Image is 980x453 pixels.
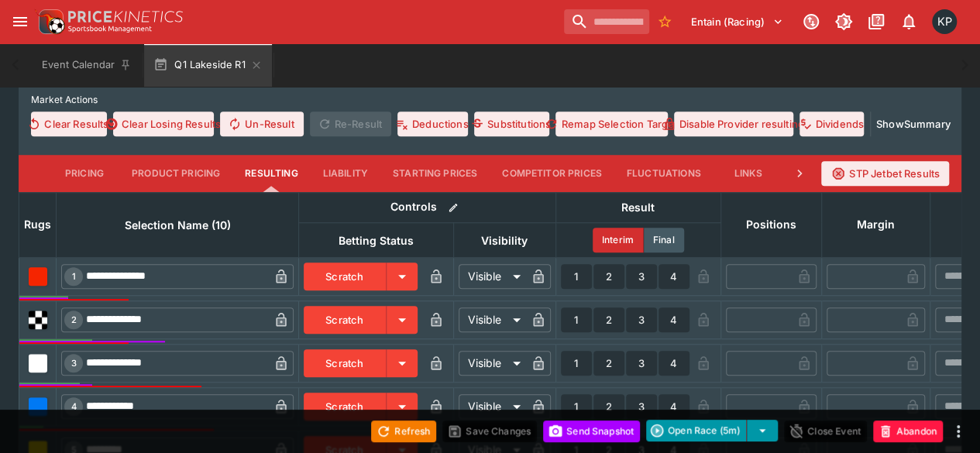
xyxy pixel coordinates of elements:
input: search [564,9,649,34]
div: Visible [459,394,526,419]
span: Re-Result [310,112,391,136]
button: Kedar Pandit [927,5,961,39]
div: Kedar Pandit [932,9,957,34]
button: Event Calendar [33,43,141,87]
button: Scratch [304,306,387,334]
span: 3 [68,358,80,369]
button: Q1 Lakeside R1 [144,43,271,87]
button: 4 [658,307,689,332]
button: 1 [561,351,592,376]
button: Scratch [304,263,387,290]
span: Visibility [464,232,545,250]
button: 1 [561,307,592,332]
button: open drawer [6,8,34,36]
button: Starting Prices [380,155,490,192]
button: Abandon [873,420,943,442]
button: Substitutions [474,112,549,136]
button: Bulk edit [443,197,463,218]
button: Resulting [232,155,310,192]
button: Pricing [50,155,119,192]
button: Fluctuations [614,155,714,192]
span: Betting Status [322,232,431,250]
button: ShowSummary [877,112,949,136]
button: 2 [593,264,624,289]
span: Mark an event as closed and abandoned. [873,422,943,438]
div: Visible [459,264,526,289]
button: Select Tenant [682,9,793,34]
button: 3 [626,264,657,289]
button: 4 [658,394,689,419]
span: 2 [68,314,80,325]
button: No Bookmarks [652,9,677,34]
button: 3 [626,394,657,419]
button: select merge strategy [747,420,778,441]
button: 2 [593,351,624,376]
button: Liability [311,155,380,192]
button: 1 [561,264,592,289]
button: Toggle light/dark mode [830,8,858,36]
button: 4 [658,351,689,376]
button: STP Jetbet Results [821,161,949,186]
button: Scratch [304,349,387,377]
div: Visible [459,351,526,376]
button: 2 [593,394,624,419]
button: Refresh [371,420,436,442]
button: Connected to PK [797,8,825,36]
button: Notifications [895,8,923,36]
button: Open Race (5m) [646,420,747,441]
button: Clear Losing Results [113,112,214,136]
button: 3 [626,307,657,332]
th: Result [555,192,720,222]
img: PriceKinetics Logo [34,6,65,37]
span: Selection Name (10) [108,216,248,235]
button: Send Snapshot [543,420,640,442]
button: more [949,422,968,441]
button: Clear Results [31,112,107,136]
button: 2 [593,307,624,332]
th: Controls [299,192,556,222]
img: PriceKinetics [68,11,183,22]
span: 1 [69,271,79,282]
label: Market Actions [31,88,949,112]
button: 3 [626,351,657,376]
button: Competitor Prices [490,155,614,192]
button: Documentation [862,8,890,36]
button: Product Pricing [119,155,232,192]
img: Sportsbook Management [68,26,152,33]
button: 1 [561,394,592,419]
button: Price Limits [783,155,870,192]
div: split button [646,420,778,441]
button: Un-Result [220,112,303,136]
th: Rugs [19,192,57,257]
button: Remap Selection Target [555,112,669,136]
th: Positions [720,192,821,257]
button: 4 [658,264,689,289]
div: Visible [459,307,526,332]
button: Links [714,155,783,192]
button: Final [644,228,684,252]
button: Scratch [304,393,387,420]
button: Dividends [799,112,864,136]
th: Margin [821,192,930,257]
button: Disable Provider resulting [674,112,793,136]
span: 4 [68,401,80,412]
button: Deductions [397,112,467,136]
button: Interim [593,228,644,252]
